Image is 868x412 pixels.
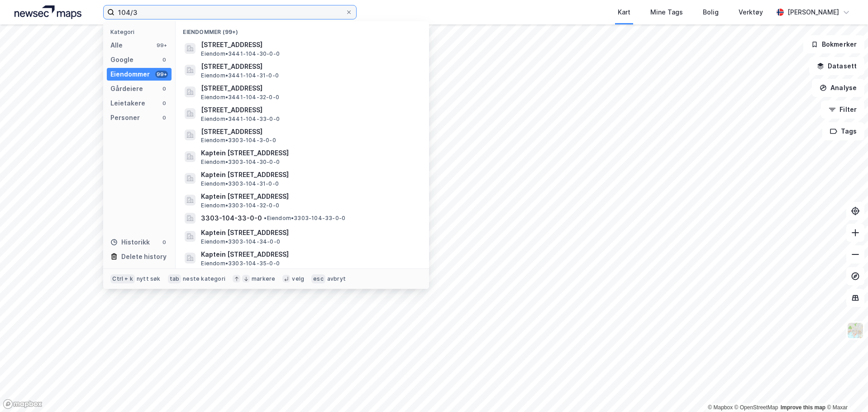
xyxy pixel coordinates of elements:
[3,399,43,409] a: Mapbox homepage
[110,274,135,283] div: Ctrl + k
[201,126,418,137] span: [STREET_ADDRESS]
[201,39,418,50] span: [STREET_ADDRESS]
[264,215,345,222] span: Eiendom • 3303-104-33-0-0
[201,72,279,79] span: Eiendom • 3441-104-31-0-0
[110,112,140,123] div: Personer
[110,237,150,248] div: Historikk
[161,85,168,92] div: 0
[201,213,262,224] span: 3303-104-33-0-0
[161,56,168,63] div: 0
[823,369,868,412] div: Kontrollprogram for chat
[822,122,864,140] button: Tags
[292,275,304,283] div: velg
[110,98,145,109] div: Leietakere
[201,158,280,166] span: Eiendom • 3303-104-30-0-0
[821,101,864,119] button: Filter
[176,21,429,38] div: Eiendommer (99+)
[201,227,418,238] span: Kaptein [STREET_ADDRESS]
[847,322,864,339] img: Z
[155,42,168,49] div: 99+
[161,239,168,246] div: 0
[201,202,279,209] span: Eiendom • 3303-104-32-0-0
[201,137,276,144] span: Eiendom • 3303-104-3-0-0
[252,275,275,283] div: markere
[201,238,280,245] span: Eiendom • 3303-104-34-0-0
[809,57,864,75] button: Datasett
[201,50,280,57] span: Eiendom • 3441-104-30-0-0
[201,169,418,180] span: Kaptein [STREET_ADDRESS]
[201,105,418,115] span: [STREET_ADDRESS]
[168,274,181,283] div: tab
[155,71,168,78] div: 99+
[781,404,825,411] a: Improve this map
[201,249,418,260] span: Kaptein [STREET_ADDRESS]
[311,274,325,283] div: esc
[14,5,81,19] img: logo.a4113a55bc3d86da70a041830d287a7e.svg
[201,115,280,123] span: Eiendom • 3441-104-33-0-0
[201,191,418,202] span: Kaptein [STREET_ADDRESS]
[161,100,168,107] div: 0
[183,275,225,283] div: neste kategori
[708,404,733,411] a: Mapbox
[812,79,864,97] button: Analyse
[110,40,123,51] div: Alle
[110,69,150,80] div: Eiendommer
[201,83,418,94] span: [STREET_ADDRESS]
[803,35,864,53] button: Bokmerker
[703,7,719,18] div: Bolig
[201,94,279,101] span: Eiendom • 3441-104-32-0-0
[201,148,418,158] span: Kaptein [STREET_ADDRESS]
[739,7,763,18] div: Verktøy
[734,404,778,411] a: OpenStreetMap
[787,7,839,18] div: [PERSON_NAME]
[201,180,279,187] span: Eiendom • 3303-104-31-0-0
[110,54,134,65] div: Google
[264,215,267,221] span: •
[201,260,280,267] span: Eiendom • 3303-104-35-0-0
[121,251,167,262] div: Delete history
[114,5,345,19] input: Søk på adresse, matrikkel, gårdeiere, leietakere eller personer
[110,83,143,94] div: Gårdeiere
[823,369,868,412] iframe: Chat Widget
[201,61,418,72] span: [STREET_ADDRESS]
[161,114,168,121] div: 0
[110,29,172,35] div: Kategori
[650,7,683,18] div: Mine Tags
[137,275,161,283] div: nytt søk
[618,7,630,18] div: Kart
[327,275,346,283] div: avbryt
